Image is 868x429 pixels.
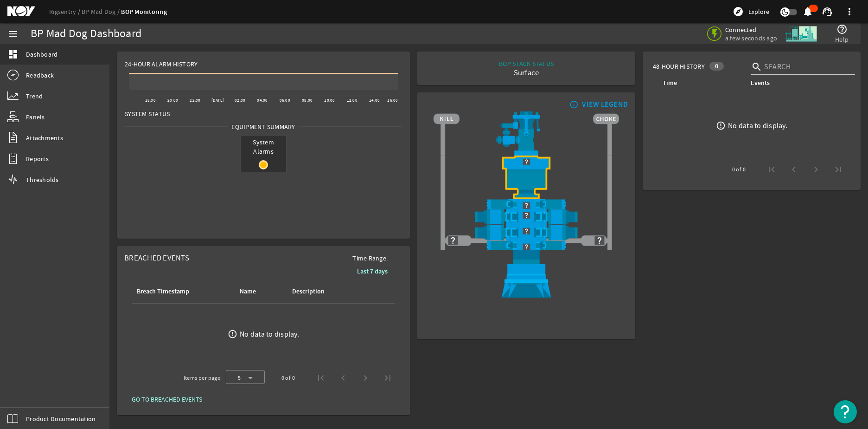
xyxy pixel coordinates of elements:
[733,6,744,17] mat-icon: explore
[49,7,82,16] a: Rigsentry
[135,286,227,297] div: Breach Timestamp
[434,156,619,199] img: UpperAnnular_NoValves_Fault.png
[228,329,237,339] mat-icon: error_outline
[137,286,189,297] div: Breach Timestamp
[434,240,619,253] img: Unknown.png
[26,50,57,59] span: Dashboard
[835,35,849,44] span: Help
[604,175,615,189] img: TransparentStackSlice.png
[257,97,268,103] text: 04:00
[347,97,357,103] text: 12:00
[725,34,777,42] span: a few seconds ago
[350,263,395,279] button: Last 7 days
[653,62,705,71] span: 48-Hour History
[280,97,290,103] text: 06:00
[749,78,838,88] div: Events
[240,286,256,297] div: Name
[132,395,202,404] span: GO TO BREACHED EVENTS
[190,97,200,103] text: 22:00
[725,26,777,34] span: Connected
[125,109,170,118] span: System Status
[121,7,167,16] a: BOP Monitoring
[838,0,861,23] button: more_vert
[663,78,677,88] div: Time
[716,121,726,130] mat-icon: error_outline
[822,6,833,17] mat-icon: support_agent
[357,267,388,276] b: Last 7 days
[26,154,49,163] span: Reports
[434,250,619,298] img: WellheadConnector.png
[291,286,355,297] div: Description
[748,7,769,16] span: Explore
[728,121,787,130] div: No data to display.
[387,97,398,103] text: 16:00
[302,97,313,103] text: 08:00
[167,97,178,103] text: 20:00
[802,6,813,17] mat-icon: notifications
[235,97,245,103] text: 02:00
[26,414,96,423] span: Product Documentation
[751,61,762,72] i: search
[26,175,59,184] span: Thresholds
[709,62,724,71] div: 0
[499,59,554,68] div: BOP STACK STATUS
[836,24,848,35] mat-icon: help_outline
[281,373,295,383] div: 0 of 0
[184,373,222,383] div: Items per page:
[447,235,459,246] img: UnknownValve.png
[437,175,448,189] img: TransparentStackSlice.png
[784,16,818,51] img: Skid.svg
[82,7,121,16] a: BP Mad Dog
[26,91,43,101] span: Trend
[124,391,210,408] button: GO TO BREACHED EVENTS
[345,253,395,263] span: Time Range:
[26,71,54,80] span: Readback
[228,122,298,131] span: Equipment Summary
[26,133,63,143] span: Attachments
[751,78,770,88] div: Events
[434,209,619,221] img: Unknown.png
[729,4,773,19] button: Explore
[241,136,286,158] span: System Alarms
[764,61,848,72] input: Search
[434,156,619,168] img: Unknown.png
[124,253,189,263] span: Breached Events
[26,112,45,122] span: Panels
[7,28,19,39] mat-icon: menu
[834,400,857,423] button: Open Resource Center
[369,97,380,103] text: 14:00
[7,49,19,60] mat-icon: dashboard
[145,97,156,103] text: 18:00
[661,78,738,88] div: Time
[238,286,279,297] div: Name
[324,97,335,103] text: 10:00
[594,235,605,246] img: UnknownValve.png
[434,111,619,156] img: RiserAdapter.png
[434,199,619,211] img: Unknown.png
[434,225,619,237] img: Unknown.png
[211,97,224,103] text: [DATE]
[240,330,299,339] div: No data to display.
[732,165,746,174] div: 0 of 0
[568,101,579,108] mat-icon: info_outline
[292,286,325,297] div: Description
[125,59,198,69] span: 24-Hour Alarm History
[582,100,628,109] div: VIEW LEGEND
[31,29,141,39] div: BP Mad Dog Dashboard
[499,68,554,78] div: Surface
